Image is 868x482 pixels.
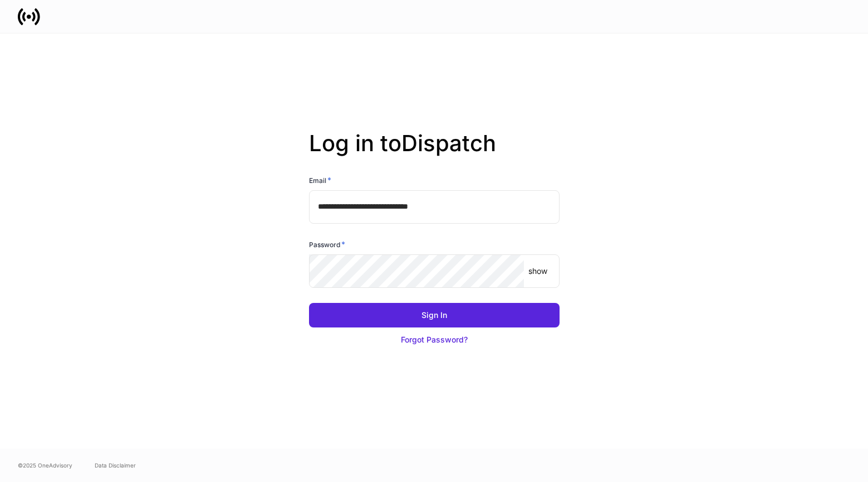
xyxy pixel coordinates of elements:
[309,130,560,175] h2: Log in to Dispatch
[309,239,345,250] h6: Password
[95,461,136,470] a: Data Disclaimer
[309,303,560,327] button: Sign In
[309,327,560,352] button: Forgot Password?
[309,175,331,186] h6: Email
[528,266,547,277] p: show
[401,334,468,345] div: Forgot Password?
[18,461,72,470] span: © 2025 OneAdvisory
[421,310,447,321] div: Sign In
